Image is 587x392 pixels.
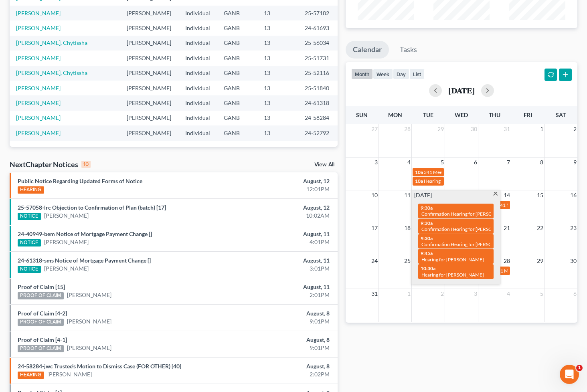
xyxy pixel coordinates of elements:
div: August, 11 [231,283,330,291]
div: NOTICE [18,239,41,247]
span: Fri [524,111,532,118]
span: 18 [403,223,411,233]
span: 5 [539,289,544,299]
td: 13 [257,20,298,35]
div: 10:02AM [231,212,330,220]
span: Hearing for [PERSON_NAME] [424,178,486,184]
span: Mon [388,111,402,118]
td: GANB [217,6,257,20]
td: Individual [179,51,217,65]
span: 30 [569,256,577,266]
div: 12:01PM [231,185,330,193]
h2: [DATE] [448,86,475,95]
span: 14 [503,190,511,200]
a: [PERSON_NAME] [16,24,61,31]
td: [PERSON_NAME] [120,20,179,35]
span: 28 [403,124,411,134]
a: [PERSON_NAME], Chytissha [16,69,87,76]
span: Hearing for [PERSON_NAME] [421,272,484,278]
button: list [409,69,425,79]
span: 31 [503,124,511,134]
span: 3 [374,158,379,167]
span: 9:45a [421,250,433,256]
span: 10a [415,178,423,184]
span: 2 [440,289,445,299]
a: 24-61318-sms Notice of Mortgage Payment Change [] [18,257,151,264]
span: 27 [370,124,379,134]
a: [PERSON_NAME] [44,238,89,246]
div: NextChapter Notices [10,160,91,169]
div: PROOF OF CLAIM [18,345,64,352]
button: month [351,69,373,79]
span: 17 [370,223,379,233]
span: 1 [576,365,583,371]
span: 10a [415,169,423,175]
div: 2:02PM [231,370,330,378]
a: Proof of Claim [4-2] [18,310,67,317]
div: NOTICE [18,213,41,220]
span: 25 [403,256,411,266]
a: 24-58284-jwc Trustee's Motion to Dismiss Case (FOR OTHER) [40] [18,363,181,370]
td: Individual [179,66,217,81]
td: 13 [257,36,298,51]
td: 25-52116 [298,66,338,81]
td: Individual [179,20,217,35]
a: [PERSON_NAME] [16,55,61,61]
td: 24-61693 [298,20,338,35]
td: Individual [179,95,217,110]
div: August, 8 [231,336,330,344]
a: Public Notice Regarding Updated Forms of Notice [18,178,142,184]
span: Wed [455,111,468,118]
td: Individual [179,6,217,20]
td: 24-52792 [298,125,338,140]
td: [PERSON_NAME] [120,36,179,51]
td: 13 [257,95,298,110]
td: [PERSON_NAME] [120,6,179,20]
a: [PERSON_NAME] [44,265,89,273]
td: 24-61318 [298,95,338,110]
span: 9:30a [421,235,433,241]
div: PROOF OF CLAIM [18,292,64,299]
a: [PERSON_NAME] [67,344,111,352]
div: 4:01PM [231,238,330,246]
span: Sun [356,111,368,118]
span: 9:30a [421,205,433,211]
span: 11 [403,190,411,200]
td: 25-56034 [298,36,338,51]
div: PROOF OF CLAIM [18,319,64,326]
td: 13 [257,51,298,65]
td: GANB [217,36,257,51]
span: 341 Meeting for [PERSON_NAME] [424,169,496,175]
span: Tue [423,111,433,118]
div: August, 8 [231,309,330,317]
span: Hearing for [PERSON_NAME] [421,257,484,263]
span: 28 [503,256,511,266]
span: [DATE] [414,191,432,199]
a: [PERSON_NAME], Chytissha [16,39,87,46]
td: 25-51840 [298,81,338,95]
a: [PERSON_NAME] [67,291,111,299]
td: Individual [179,81,217,95]
td: GANB [217,95,257,110]
td: [PERSON_NAME] [120,111,179,125]
td: GANB [217,125,257,140]
div: 2:01PM [231,291,330,299]
a: [PERSON_NAME] [16,114,61,121]
span: 10:30a [421,265,435,271]
span: 24 [370,256,379,266]
a: [PERSON_NAME] [16,85,61,91]
td: Individual [179,36,217,51]
td: GANB [217,81,257,95]
span: 21 [503,223,511,233]
a: [PERSON_NAME] [16,99,61,106]
div: HEARING [18,186,44,194]
td: GANB [217,66,257,81]
span: 22 [536,223,544,233]
span: 30 [470,124,478,134]
span: 3 [473,289,478,299]
td: [PERSON_NAME] [120,81,179,95]
td: GANB [217,51,257,65]
td: GANB [217,111,257,125]
td: 25-51731 [298,51,338,65]
td: Individual [179,125,217,140]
